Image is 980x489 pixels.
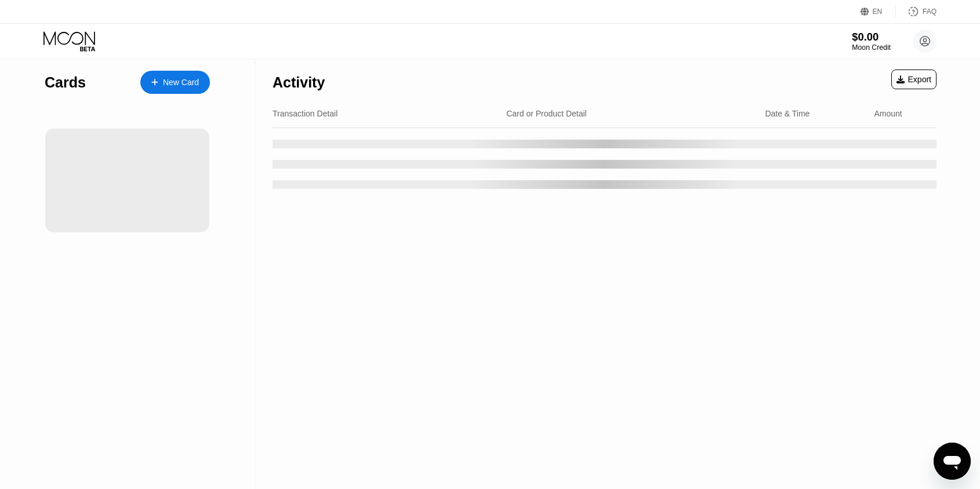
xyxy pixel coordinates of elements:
[45,74,86,91] div: Cards
[140,71,210,94] div: New Card
[273,74,325,91] div: Activity
[934,443,971,480] iframe: Button to launch messaging window
[765,109,810,118] div: Date & Time
[163,78,199,87] div: New Card
[874,109,902,118] div: Amount
[923,8,937,16] div: FAQ
[873,8,883,16] div: EN
[852,31,891,43] div: $0.00
[852,31,891,52] div: $0.00Moon Credit
[273,109,337,118] div: Transaction Detail
[896,75,931,84] div: Export
[896,6,937,17] div: FAQ
[861,6,896,17] div: EN
[891,70,937,89] div: Export
[852,43,891,52] div: Moon Credit
[506,109,587,118] div: Card or Product Detail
